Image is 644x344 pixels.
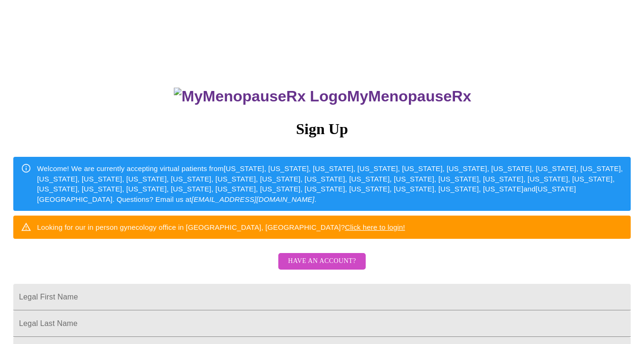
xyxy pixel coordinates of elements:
h3: MyMenopauseRx [15,88,631,105]
span: Have an account? [288,255,356,267]
div: Looking for our in person gynecology office in [GEOGRAPHIC_DATA], [GEOGRAPHIC_DATA]? [37,218,405,236]
div: Welcome! We are currently accepting virtual patients from [US_STATE], [US_STATE], [US_STATE], [US... [37,160,623,208]
h3: Sign Up [13,120,631,138]
a: Click here to login! [345,223,405,231]
button: Have an account? [278,253,365,270]
em: [EMAIL_ADDRESS][DOMAIN_NAME] [191,195,314,203]
a: Have an account? [276,263,368,272]
img: MyMenopauseRx Logo [174,88,347,105]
